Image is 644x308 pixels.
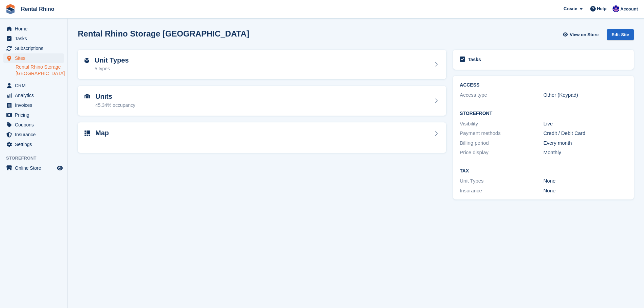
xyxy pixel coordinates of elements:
[15,120,55,129] span: Coupons
[460,177,543,185] div: Unit Types
[460,111,627,116] h2: Storefront
[78,50,446,79] a: Unit Types 5 types
[620,6,638,13] span: Account
[544,139,627,147] div: Every month
[607,29,634,40] div: Edit Site
[562,29,601,40] a: View on Store
[544,149,627,157] div: Monthly
[16,64,64,77] a: Rental Rhino Storage [GEOGRAPHIC_DATA]
[78,122,446,153] a: Map
[460,120,543,128] div: Visibility
[15,34,55,43] span: Tasks
[460,139,543,147] div: Billing period
[85,58,89,63] img: unit-type-icn-2b2737a686de81e16bb02015468b77c625bbabd49415b5ef34ead5e3b44a266d.svg
[95,129,109,137] h2: Map
[564,5,577,12] span: Create
[15,140,55,149] span: Settings
[3,163,64,173] a: menu
[597,5,606,12] span: Help
[95,102,135,109] div: 45.34% occupancy
[15,110,55,120] span: Pricing
[460,187,543,195] div: Insurance
[3,24,64,33] a: menu
[607,29,634,43] a: Edit Site
[544,177,627,185] div: None
[544,91,627,99] div: Other (Keypad)
[570,31,599,38] span: View on Store
[78,86,446,116] a: Units 45.34% occupancy
[15,163,55,173] span: Online Store
[95,65,129,72] div: 5 types
[460,168,627,174] h2: Tax
[15,130,55,139] span: Insurance
[460,149,543,157] div: Price display
[15,100,55,110] span: Invoices
[3,110,64,120] a: menu
[85,131,90,136] img: map-icn-33ee37083ee616e46c38cad1a60f524a97daa1e2b2c8c0bc3eb3415660979fc1.svg
[460,129,543,137] div: Payment methods
[18,3,57,15] a: Rental Rhino
[460,91,543,99] div: Access type
[3,140,64,149] a: menu
[56,164,64,172] a: Preview store
[5,4,16,14] img: stora-icon-8386f47178a22dfd0bd8f6a31ec36ba5ce8667c1dd55bd0f319d3a0aa187defe.svg
[3,81,64,90] a: menu
[3,44,64,53] a: menu
[613,5,619,12] img: Ari Kolas
[78,29,249,38] h2: Rental Rhino Storage [GEOGRAPHIC_DATA]
[3,91,64,100] a: menu
[15,91,55,100] span: Analytics
[15,81,55,90] span: CRM
[3,120,64,129] a: menu
[3,53,64,63] a: menu
[15,24,55,33] span: Home
[544,187,627,195] div: None
[95,56,129,64] h2: Unit Types
[6,155,67,162] span: Storefront
[544,129,627,137] div: Credit / Debit Card
[544,120,627,128] div: Live
[15,53,55,63] span: Sites
[15,44,55,53] span: Subscriptions
[3,34,64,43] a: menu
[3,130,64,139] a: menu
[85,94,90,99] img: unit-icn-7be61d7bf1b0ce9d3e12c5938cc71ed9869f7b940bace4675aadf7bd6d80202e.svg
[468,56,481,63] h2: Tasks
[460,82,627,88] h2: ACCESS
[95,93,135,100] h2: Units
[3,100,64,110] a: menu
